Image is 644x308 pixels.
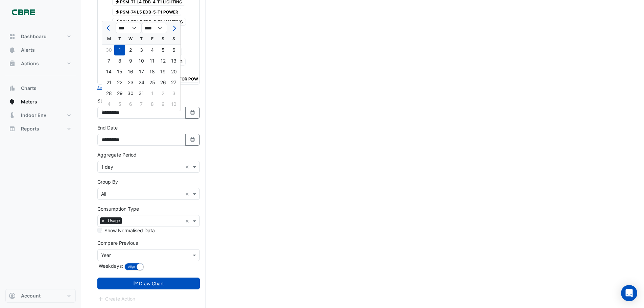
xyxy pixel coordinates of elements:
div: Tuesday, July 22, 2025 [114,77,125,88]
div: 23 [125,77,136,88]
div: T [136,33,147,44]
button: Reports [5,122,76,136]
div: Thursday, July 24, 2025 [136,77,147,88]
button: Previous month [105,23,113,33]
div: 5 [114,99,125,110]
button: Actions [5,57,76,70]
div: Wednesday, July 2, 2025 [125,45,136,55]
label: Weekdays: [97,262,123,269]
div: Friday, July 11, 2025 [147,55,158,66]
label: Show Normalised Data [104,227,155,234]
button: Meters [5,95,76,109]
div: Thursday, July 17, 2025 [136,66,147,77]
div: Wednesday, July 9, 2025 [125,55,136,66]
app-escalated-ticket-create-button: Please draw the charts first [97,295,136,301]
button: Dashboard [5,30,76,43]
div: Tuesday, July 8, 2025 [114,55,125,66]
span: PSM-74 L5 EDB-5-T1 POWER [112,8,182,16]
div: 8 [147,99,158,110]
div: Sunday, July 6, 2025 [168,45,179,55]
span: Actions [21,60,39,67]
div: Sunday, August 10, 2025 [168,99,179,110]
div: 30 [103,45,114,55]
div: 7 [103,55,114,66]
div: 6 [125,99,136,110]
div: 26 [158,77,168,88]
div: Friday, August 8, 2025 [147,99,158,110]
fa-icon: Select Date [190,110,196,116]
div: 3 [136,45,147,55]
div: Friday, July 4, 2025 [147,45,158,55]
span: Account [21,292,41,299]
select: Select month [116,23,141,33]
div: W [125,33,136,44]
span: Indoor Env [21,112,46,119]
div: 10 [136,55,147,66]
div: 1 [147,88,158,99]
app-icon: Dashboard [9,33,16,40]
div: Monday, June 30, 2025 [103,45,114,55]
button: Charts [5,81,76,95]
div: 30 [125,88,136,99]
div: Saturday, July 26, 2025 [158,77,168,88]
span: Dashboard [21,33,47,40]
div: 31 [136,88,147,99]
div: Sunday, July 20, 2025 [168,66,179,77]
div: Monday, July 28, 2025 [103,88,114,99]
button: Account [5,289,76,303]
div: 25 [147,77,158,88]
small: Select Reportable [97,86,128,90]
span: Charts [21,85,37,92]
div: 24 [136,77,147,88]
button: Select Reportable [97,85,128,91]
div: S [158,33,168,44]
div: Wednesday, July 23, 2025 [125,77,136,88]
span: × [100,217,106,224]
div: Thursday, July 31, 2025 [136,88,147,99]
button: Draw Chart [97,278,200,289]
div: Sunday, August 3, 2025 [168,88,179,99]
label: Consumption Type [97,205,139,212]
div: Saturday, July 5, 2025 [158,45,168,55]
app-icon: Charts [9,85,16,92]
span: Clear [185,217,191,224]
div: Thursday, August 7, 2025 [136,99,147,110]
div: 20 [168,66,179,77]
span: Meters [21,98,37,105]
div: 9 [158,99,168,110]
label: Aggregate Period [97,151,137,158]
div: 1 [114,45,125,55]
div: M [103,33,114,44]
div: 3 [168,88,179,99]
div: Tuesday, July 1, 2025 [114,45,125,55]
label: Group By [97,178,118,185]
fa-icon: Electricity [115,9,120,14]
div: Wednesday, August 6, 2025 [125,99,136,110]
span: Reports [21,125,39,132]
div: Monday, July 7, 2025 [103,55,114,66]
div: 12 [158,55,168,66]
div: Monday, July 14, 2025 [103,66,114,77]
div: 18 [147,66,158,77]
label: Start Date [97,97,120,104]
app-icon: Alerts [9,47,16,53]
span: PSM-75 L5 EDB-5-T1 LIGHTING [112,18,186,26]
div: 28 [103,88,114,99]
div: Thursday, July 10, 2025 [136,55,147,66]
div: Saturday, August 2, 2025 [158,88,168,99]
label: End Date [97,124,118,131]
div: 11 [147,55,158,66]
div: 17 [136,66,147,77]
app-icon: Actions [9,60,16,67]
div: 8 [114,55,125,66]
div: 29 [114,88,125,99]
div: 16 [125,66,136,77]
div: 4 [103,99,114,110]
div: 2 [125,45,136,55]
div: 4 [147,45,158,55]
div: Open Intercom Messenger [621,285,637,301]
div: 2 [158,88,168,99]
fa-icon: Select Date [190,137,196,143]
div: Tuesday, August 5, 2025 [114,99,125,110]
div: S [168,33,179,44]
